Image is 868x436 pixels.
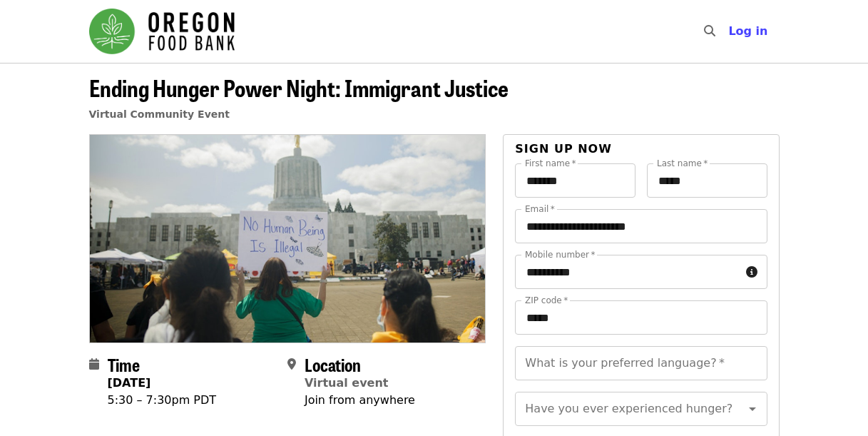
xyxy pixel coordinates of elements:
[90,135,486,342] img: Ending Hunger Power Night: Immigrant Justice organized by Oregon Food Bank
[108,392,217,409] div: 5:30 – 7:30pm PDT
[657,159,708,168] label: Last name
[515,209,767,243] input: Email
[515,142,612,156] span: Sign up now
[287,358,296,371] i: map-marker-alt icon
[525,205,555,213] label: Email
[515,300,767,335] input: ZIP code
[515,163,635,198] input: First name
[525,159,576,168] label: First name
[647,163,767,198] input: Last name
[717,17,779,46] button: Log in
[704,24,715,38] i: search icon
[305,352,361,377] span: Location
[728,24,767,38] span: Log in
[742,399,762,419] button: Open
[108,376,151,390] strong: [DATE]
[89,9,235,54] img: Oregon Food Bank - Home
[89,71,509,104] span: Ending Hunger Power Night: Immigrant Justice
[305,393,415,407] span: Join from anywhere
[89,108,230,120] a: Virtual Community Event
[746,265,757,279] i: circle-info icon
[108,352,140,377] span: Time
[89,358,99,371] i: calendar icon
[515,255,740,289] input: Mobile number
[525,296,568,305] label: ZIP code
[515,346,767,380] input: What is your preferred language?
[305,376,389,390] a: Virtual event
[724,14,735,49] input: Search
[525,250,595,259] label: Mobile number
